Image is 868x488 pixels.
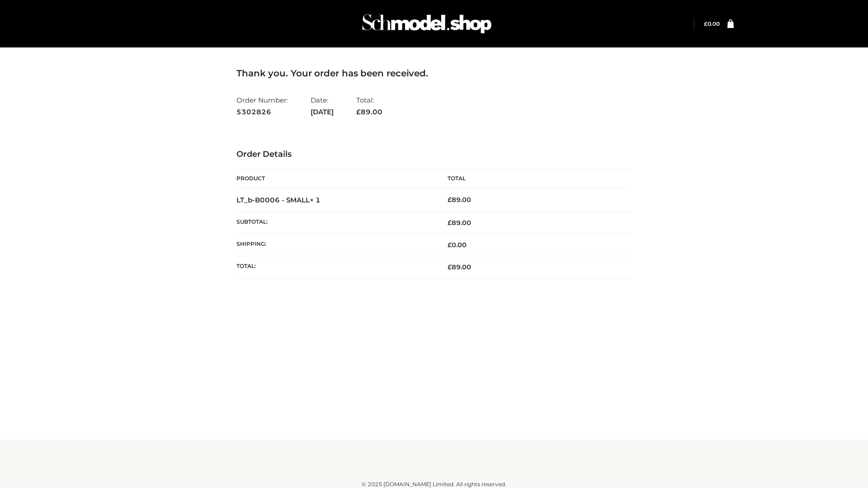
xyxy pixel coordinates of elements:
strong: [DATE] [311,106,334,118]
h3: Order Details [236,150,632,160]
th: Total [434,169,632,189]
li: Total: [356,92,382,120]
h3: Thank you. Your order has been received. [236,68,632,79]
li: Order Number: [236,92,288,120]
bdi: 89.00 [448,196,471,204]
img: Schmodel Admin 964 [359,6,495,42]
th: Total: [236,256,434,278]
strong: 5302826 [236,106,288,118]
span: £ [448,263,452,271]
span: 89.00 [356,108,382,116]
th: Subtotal: [236,211,434,234]
span: £ [704,20,708,27]
li: Date: [311,92,334,120]
strong: LT_b-B0006 - SMALL [236,196,321,204]
span: £ [356,108,361,116]
th: Shipping: [236,234,434,256]
span: £ [448,241,452,249]
th: Product [236,169,434,189]
bdi: 0.00 [448,241,467,249]
a: £0.00 [704,20,720,27]
span: 89.00 [448,219,471,227]
span: 89.00 [448,263,471,271]
span: £ [448,219,452,227]
strong: × 1 [310,196,321,204]
bdi: 0.00 [704,20,720,27]
span: £ [448,196,452,204]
